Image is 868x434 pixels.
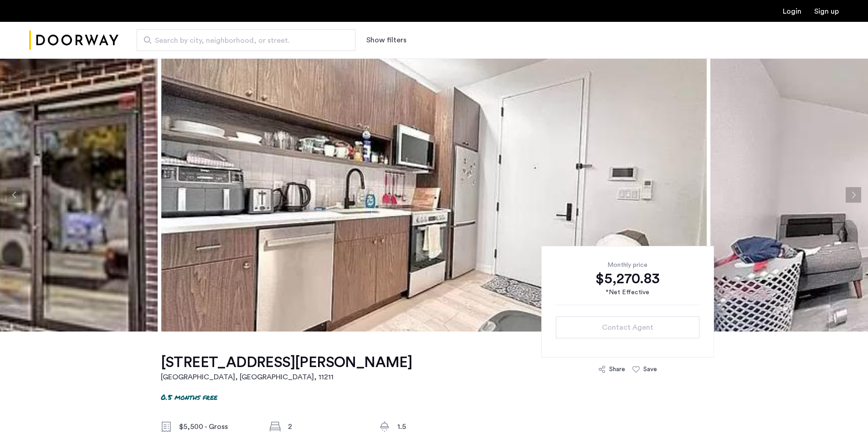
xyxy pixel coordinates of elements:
[609,365,625,374] div: Share
[155,35,330,46] span: Search by city, neighborhood, or street.
[29,23,118,57] a: Cazamio Logo
[179,421,256,432] div: $5,500 - Gross
[161,58,707,332] img: apartment
[288,421,365,432] div: 2
[556,270,699,288] div: $5,270.83
[814,8,839,15] a: Registration
[846,187,861,203] button: Next apartment
[643,365,657,374] div: Save
[161,353,412,372] h1: [STREET_ADDRESS][PERSON_NAME]
[602,322,653,333] span: Contact Agent
[556,317,699,338] button: button
[161,372,412,383] h2: [GEOGRAPHIC_DATA], [GEOGRAPHIC_DATA] , 11211
[137,29,355,51] input: Apartment Search
[366,35,406,46] button: Show or hide filters
[29,23,118,57] img: logo
[7,187,22,203] button: Previous apartment
[161,353,412,383] a: [STREET_ADDRESS][PERSON_NAME][GEOGRAPHIC_DATA], [GEOGRAPHIC_DATA], 11211
[556,260,699,270] div: Monthly price
[397,421,474,432] div: 1.5
[161,392,217,402] p: 0.5 months free
[783,8,801,15] a: Login
[556,288,699,297] div: *Net Effective
[830,398,859,425] iframe: chat widget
